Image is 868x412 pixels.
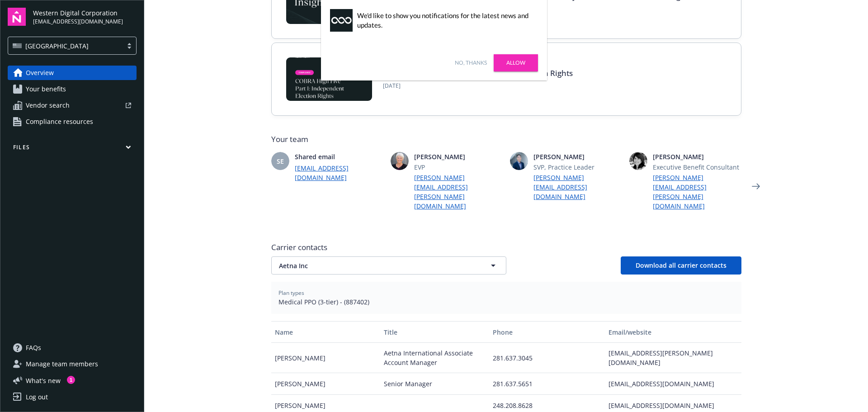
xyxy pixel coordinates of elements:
div: Phone [493,327,601,337]
span: Your benefits [26,82,66,96]
img: BLOG-Card Image - Compliance - COBRA High Five Pt 1 07-18-25.jpg [286,57,372,101]
a: [PERSON_NAME][EMAIL_ADDRESS][PERSON_NAME][DOMAIN_NAME] [653,173,741,211]
div: [PERSON_NAME] [271,343,380,373]
span: Western Digital Corporation [33,8,123,18]
button: Western Digital Corporation[EMAIL_ADDRESS][DOMAIN_NAME] [33,8,137,26]
span: Shared email [295,152,383,161]
span: What ' s new [26,376,61,385]
span: Download all carrier contacts [636,261,726,270]
img: photo [510,152,528,170]
div: Title [384,327,486,337]
button: Email/website [605,321,741,343]
span: Medical PPO (3-tier) - (887402) [278,297,734,307]
a: [PERSON_NAME][EMAIL_ADDRESS][PERSON_NAME][DOMAIN_NAME] [414,173,503,211]
span: EVP [414,162,503,172]
a: Your benefits [8,82,137,96]
span: Executive Benefit Consultant [653,162,741,172]
button: Files [8,143,137,155]
span: SVP, Practice Leader [533,162,622,172]
a: Manage team members [8,357,137,371]
div: Aetna International Associate Account Manager [380,343,489,373]
a: Vendor search [8,98,137,113]
div: Senior Manager [380,373,489,395]
span: Your team [271,134,741,145]
span: Overview [26,66,54,80]
span: [PERSON_NAME] [414,152,503,161]
span: [GEOGRAPHIC_DATA] [13,41,118,51]
span: [EMAIL_ADDRESS][DOMAIN_NAME] [33,18,123,26]
img: photo [391,152,409,170]
span: Aetna Inc [279,261,467,270]
div: Log out [26,390,48,404]
img: navigator-logo.svg [8,8,26,26]
a: Next [749,179,763,194]
button: Aetna Inc [271,256,506,275]
a: Compliance resources [8,114,137,129]
span: [DATE] [383,82,573,90]
span: Manage team members [26,357,98,371]
a: Allow [494,54,538,71]
a: [EMAIL_ADDRESS][DOMAIN_NAME] [295,163,383,182]
button: Title [380,321,489,343]
img: photo [629,152,647,170]
div: We'd like to show you notifications for the latest news and updates. [357,11,533,30]
button: Name [271,321,380,343]
div: Name [275,327,377,337]
span: FAQs [26,341,41,355]
span: [PERSON_NAME] [533,152,622,161]
a: FAQs [8,341,137,355]
div: 281.637.5651 [489,373,605,395]
span: Carrier contacts [271,242,741,253]
a: [PERSON_NAME][EMAIL_ADDRESS][DOMAIN_NAME] [533,173,622,201]
span: Compliance resources [26,114,93,129]
div: [EMAIL_ADDRESS][DOMAIN_NAME] [605,373,741,395]
span: [PERSON_NAME] [653,152,741,161]
button: Phone [489,321,605,343]
span: Plan types [278,289,734,297]
div: [PERSON_NAME] [271,373,380,395]
a: Overview [8,66,137,80]
span: Vendor search [26,98,70,113]
span: [GEOGRAPHIC_DATA] [25,41,89,51]
a: No, thanks [455,59,487,67]
div: 281.637.3045 [489,343,605,373]
div: 1 [67,376,75,384]
button: Download all carrier contacts [621,256,741,275]
div: Email/website [609,327,737,337]
span: SE [277,156,284,166]
button: What's new1 [8,376,75,385]
div: [EMAIL_ADDRESS][PERSON_NAME][DOMAIN_NAME] [605,343,741,373]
